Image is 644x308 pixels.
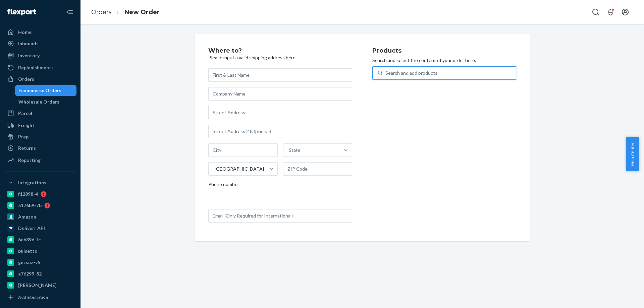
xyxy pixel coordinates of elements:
[18,248,38,254] div: pulsetto
[208,125,352,138] input: Street Address 2 (Optional)
[4,293,76,301] a: Add Integration
[4,257,76,268] a: gnzsuz-v5
[15,85,77,96] a: Ecommerce Orders
[208,68,352,82] input: First & Last Name
[4,62,76,73] a: Replenishments
[214,166,215,172] input: [GEOGRAPHIC_DATA]
[4,268,76,279] a: a76299-82
[208,106,352,119] input: Street Address
[4,108,76,119] a: Parcel
[18,202,42,209] div: 5176b9-7b
[589,5,602,19] button: Open Search Box
[4,74,76,84] a: Orders
[18,40,39,47] div: Inbounds
[372,57,516,64] p: Search and select the content of your order here.
[91,8,112,16] a: Orders
[208,54,352,61] p: Please input a valid shipping address here.
[18,157,41,164] div: Reporting
[626,137,639,171] button: Help Center
[385,70,437,76] div: Search and add products
[18,52,40,59] div: Inventory
[208,48,352,54] h2: Where to?
[7,9,36,15] img: Flexport logo
[18,225,45,232] div: Deliverr API
[18,236,41,243] div: 6e639d-fc
[289,147,301,153] div: State
[4,280,76,291] a: [PERSON_NAME]
[604,5,617,19] button: Open notifications
[86,2,165,22] ol: breadcrumbs
[4,234,76,245] a: 6e639d-fc
[4,131,76,142] a: Prep
[208,87,352,101] input: Company Name
[18,110,32,117] div: Parcel
[18,99,59,105] div: Wholesale Orders
[4,155,76,166] a: Reporting
[18,213,36,220] div: Amazon
[124,8,160,16] a: New Order
[18,191,38,197] div: f12898-4
[18,87,61,94] div: Ecommerce Orders
[18,282,57,289] div: [PERSON_NAME]
[18,145,36,151] div: Returns
[4,143,76,153] a: Returns
[4,27,76,38] a: Home
[215,166,264,172] div: [GEOGRAPHIC_DATA]
[208,181,239,190] span: Phone number
[4,246,76,256] a: pulsetto
[619,5,632,19] button: Open account menu
[18,122,35,129] div: Freight
[4,38,76,49] a: Inbounds
[18,270,42,277] div: a76299-82
[4,189,76,199] a: f12898-4
[18,133,29,140] div: Prep
[208,143,278,157] input: City
[18,179,46,186] div: Integrations
[283,162,353,176] input: ZIP Code
[63,5,76,19] button: Close Navigation
[372,48,516,54] h2: Products
[18,29,32,36] div: Home
[15,97,77,107] a: Wholesale Orders
[18,76,34,82] div: Orders
[4,177,76,188] button: Integrations
[4,200,76,211] a: 5176b9-7b
[208,209,352,223] input: Email (Only Required for International)
[18,294,48,300] div: Add Integration
[18,259,40,266] div: gnzsuz-v5
[4,211,76,222] a: Amazon
[4,120,76,131] a: Freight
[4,223,76,234] a: Deliverr API
[18,64,54,71] div: Replenishments
[4,50,76,61] a: Inventory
